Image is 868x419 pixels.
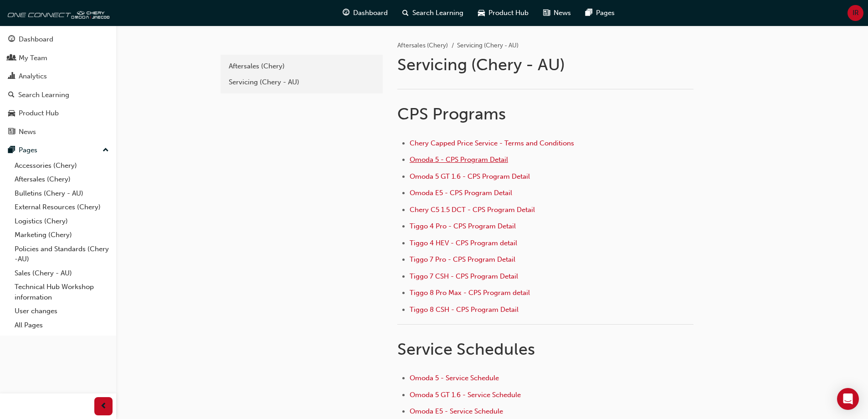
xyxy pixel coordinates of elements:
[11,228,113,242] a: Marketing (Chery)
[410,139,574,147] a: Chery Capped Price Service - Terms and Conditions
[578,4,622,22] a: pages-iconPages
[353,8,388,18] span: Dashboard
[19,108,59,119] div: Product Hub
[11,318,113,332] a: All Pages
[19,127,36,137] div: News
[229,61,375,72] div: Aftersales (Chery)
[536,4,578,22] a: news-iconNews
[410,289,530,297] a: Tiggo 8 Pro Max - CPS Program detail
[478,7,485,19] span: car-icon
[410,305,519,314] a: Tiggo 8 CSH - CPS Program Detail
[412,8,463,18] span: Search Learning
[18,90,69,100] div: Search Learning
[224,74,379,90] a: Servicing (Chery - AU)
[410,239,517,247] a: Tiggo 4 HEV - CPS Program detail
[19,145,37,155] div: Pages
[335,4,395,22] a: guage-iconDashboard
[410,255,515,264] a: Tiggo 7 Pro - CPS Program Detail
[8,146,15,155] span: pages-icon
[853,8,859,18] span: IR
[554,8,571,18] span: News
[4,142,113,159] button: Pages
[586,7,592,19] span: pages-icon
[410,172,530,181] a: Omoda 5 GT 1.6 - CPS Program Detail
[11,172,113,186] a: Aftersales (Chery)
[471,4,536,22] a: car-iconProduct Hub
[229,77,375,88] div: Servicing (Chery - AU)
[395,4,471,22] a: search-iconSearch Learning
[8,128,15,136] span: news-icon
[5,4,109,22] img: oneconnect
[8,72,15,81] span: chart-icon
[11,242,113,266] a: Policies and Standards (Chery -AU)
[410,222,516,230] a: Tiggo 4 Pro - CPS Program Detail
[410,407,503,415] a: Omoda E5 - Service Schedule
[100,401,107,412] span: prev-icon
[103,145,109,156] span: up-icon
[4,68,113,85] a: Analytics
[4,105,113,122] a: Product Hub
[11,200,113,214] a: External Resources (Chery)
[488,8,529,18] span: Product Hub
[11,214,113,228] a: Logistics (Chery)
[397,41,448,49] a: Aftersales (Chery)
[397,339,535,359] span: Service Schedules
[4,31,113,48] a: Dashboard
[4,29,113,142] button: DashboardMy TeamAnalyticsSearch LearningProduct HubNews
[847,5,863,21] button: IR
[410,391,521,399] a: Omoda 5 GT 1.6 - Service Schedule
[543,7,550,19] span: news-icon
[19,34,53,45] div: Dashboard
[596,8,615,18] span: Pages
[8,54,15,62] span: people-icon
[402,7,409,19] span: search-icon
[11,186,113,201] a: Bulletins (Chery - AU)
[19,53,47,63] div: My Team
[397,104,506,124] span: CPS Programs
[457,41,519,51] li: Servicing (Chery - AU)
[410,206,535,214] a: Chery C5 1.5 DCT - CPS Program Detail
[224,58,379,74] a: Aftersales (Chery)
[410,155,508,164] a: Omoda 5 - CPS Program Detail
[8,36,15,44] span: guage-icon
[343,7,349,19] span: guage-icon
[8,109,15,118] span: car-icon
[4,124,113,140] a: News
[4,50,113,67] a: My Team
[410,374,499,382] a: Omoda 5 - Service Schedule
[837,388,859,410] div: Open Intercom Messenger
[11,159,113,173] a: Accessories (Chery)
[11,304,113,318] a: User changes
[11,266,113,280] a: Sales (Chery - AU)
[410,189,512,197] a: Omoda E5 - CPS Program Detail
[397,55,696,75] h1: Servicing (Chery - AU)
[19,71,47,82] div: Analytics
[410,272,518,280] a: Tiggo 7 CSH - CPS Program Detail
[4,87,113,103] a: Search Learning
[8,91,15,99] span: search-icon
[11,280,113,304] a: Technical Hub Workshop information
